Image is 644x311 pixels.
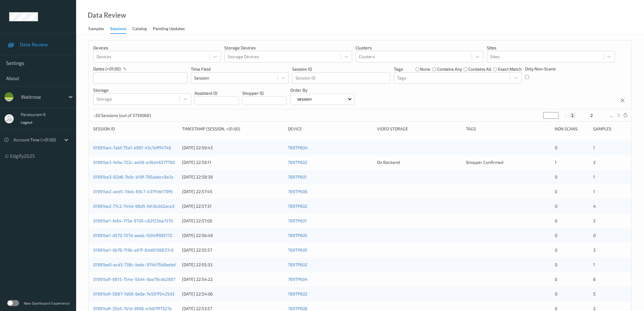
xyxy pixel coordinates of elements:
[288,203,307,209] a: 789TP602
[593,277,596,282] span: 6
[93,145,171,150] a: 01991be4-7abf-75a1-b991-45c1bfff4746
[437,66,462,72] label: contains any
[555,291,557,296] span: 0
[593,145,595,150] span: 1
[555,174,557,179] span: 0
[420,66,430,72] label: none
[93,87,191,93] p: Storage
[153,26,185,33] div: Pending Updates
[525,66,556,72] p: Only Non-Scans
[88,12,126,18] div: Data Review
[295,96,314,102] p: session
[288,233,307,238] a: 789TP605
[569,113,576,118] button: 1
[182,126,284,132] div: Timestamp (Session, +01:00)
[110,25,132,34] a: Sessions
[593,291,596,296] span: 5
[466,126,551,132] div: Tags
[288,189,307,194] a: 789TP606
[593,218,596,223] span: 2
[288,145,308,150] a: 789TP604
[93,203,174,209] a: 01991be2-77c2-744d-98d5-fd13b3d2ace3
[288,306,307,311] a: 789TP606
[93,233,172,238] a: 01991be1-d573-727d-aeab-1034ff995172
[290,87,355,93] p: Order By
[555,277,557,282] span: 0
[593,203,596,209] span: 4
[93,306,172,311] a: 01991bdf-35b5-7b1d-9996-e1b67ff7327a
[93,174,174,179] a: 01991be3-82d6-7b0c-b19f-795aabcc8e3c
[153,25,191,33] a: Pending Updates
[93,291,174,296] a: 01991bdf-5887-7d09-9e6e-7e597f5425d3
[555,247,557,253] span: 0
[468,66,491,72] label: contains all
[242,90,287,96] p: Shopper ID
[93,218,173,223] a: 01991be1-fe64-715a-9726-c82f23ba7370
[182,189,284,195] div: [DATE] 22:57:45
[288,262,307,267] a: 789TP602
[182,291,284,297] div: [DATE] 22:54:06
[93,189,173,194] a: 01991be2-aed5-7deb-89c7-431f1db179f9
[182,174,284,180] div: [DATE] 22:58:39
[355,45,483,51] p: Clusters
[593,306,596,311] span: 2
[191,66,289,72] p: Time Field
[194,90,239,96] p: Assistant ID
[182,276,284,282] div: [DATE] 22:54:22
[487,45,615,51] p: Sites
[93,126,178,132] div: Session ID
[498,66,522,72] label: exact match
[132,25,153,33] a: Catalog
[608,113,615,118] button: ...
[593,160,596,165] span: 2
[394,66,403,72] p: Tags
[93,45,221,51] p: Devices
[593,174,595,179] span: 1
[224,45,352,51] p: Storage Devices
[182,159,284,165] div: [DATE] 22:59:11
[593,126,627,132] div: Samples
[93,277,175,282] a: 01991bdf-9815-754e-93d4-9aa79cdb2987
[93,112,151,118] p: ~20 Sessions (out of 3739068)
[377,126,462,132] div: Video Storage
[182,247,284,253] div: [DATE] 22:55:57
[593,233,596,238] span: 0
[288,291,307,296] a: 789TP602
[182,218,284,224] div: [DATE] 22:57:00
[555,306,557,311] span: 0
[555,203,557,209] span: 0
[288,247,307,253] a: 789TP605
[555,126,589,132] div: Non Scans
[593,247,596,253] span: 3
[555,233,557,238] span: 0
[555,189,557,194] span: 0
[555,262,557,267] span: 0
[555,160,557,165] span: 1
[292,66,390,72] p: Session ID
[555,218,557,223] span: 0
[288,174,307,179] a: 789TP601
[132,26,147,33] div: Catalog
[589,113,595,118] button: 2
[93,262,176,267] a: 01991be0-acd3-738c-bebc-974b75b9aebd
[182,232,284,239] div: [DATE] 22:56:49
[466,160,503,165] span: Shopper Confirmed
[93,160,175,165] a: 01991be3-fe9a-722c-ad39-a36d46577790
[288,160,307,165] a: 789TP602
[88,26,104,33] div: Samples
[593,189,595,194] span: 1
[555,145,557,150] span: 0
[288,218,307,223] a: 789TP601
[182,145,284,151] div: [DATE] 22:59:43
[182,262,284,268] div: [DATE] 22:55:33
[110,26,126,34] div: Sessions
[93,247,173,253] a: 01991be1-0b76-719b-a67f-8dd8109837c9
[182,203,284,209] div: [DATE] 22:57:31
[593,262,595,267] span: 1
[93,66,121,72] p: dates (+01:00)
[88,25,110,33] a: Samples
[288,277,308,282] a: 789TP604
[377,159,462,165] div: On Backend
[288,126,373,132] div: Device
